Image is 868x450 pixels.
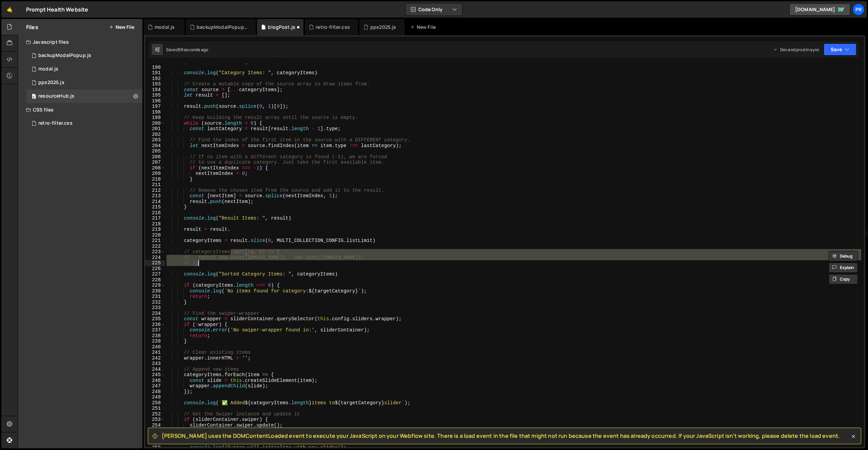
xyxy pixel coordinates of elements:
a: Pr [852,3,865,16]
div: 228 [145,277,165,283]
div: 241 [145,350,165,355]
div: 224 [145,255,165,261]
span: 0 [32,94,36,100]
div: 196 [145,98,165,104]
a: 🤙 [1,1,18,18]
div: New File [410,24,438,30]
div: 198 [145,109,165,115]
div: 214 [145,199,165,205]
div: 226 [145,266,165,272]
div: 239 [145,339,165,344]
div: 243 [145,361,165,367]
button: Explain [829,263,858,273]
div: 204 [145,143,165,149]
div: 244 [145,367,165,372]
div: 238 [145,333,165,339]
div: 221 [145,238,165,244]
div: 59 seconds ago [178,47,208,53]
div: modal.js [38,66,58,72]
div: 193 [145,81,165,87]
div: 227 [145,271,165,277]
div: 207 [145,160,165,165]
div: 252 [145,411,165,417]
div: 254 [145,423,165,428]
div: retro-filter.css [316,24,350,30]
button: Copy [829,274,858,284]
div: 199 [145,115,165,121]
div: 218 [145,221,165,227]
div: CSS files [18,103,142,117]
div: 240 [145,344,165,350]
div: 245 [145,372,165,378]
div: retro-filter.css [38,120,73,126]
div: 208 [145,165,165,171]
div: Prompt Health Website [26,5,88,14]
div: 201 [145,126,165,132]
div: 209 [145,171,165,177]
div: 255 [145,428,165,434]
div: backupModalPopup.js [197,24,248,30]
div: 216 [145,210,165,216]
div: 215 [145,204,165,210]
span: [PERSON_NAME] uses the DOMContentLoaded event to execute your JavaScript on your Webflow site. Th... [162,432,840,439]
div: resourceHub.js [38,93,74,99]
div: 248 [145,389,165,395]
div: Javascript files [18,35,142,49]
a: [DOMAIN_NAME] [789,3,850,16]
div: 257 [145,439,165,445]
button: Code Only [406,3,462,16]
div: 191 [145,70,165,76]
div: 242 [145,355,165,361]
div: 229 [145,283,165,288]
div: 234 [145,311,165,316]
div: 223 [145,249,165,255]
div: 251 [145,406,165,411]
div: 253 [145,417,165,423]
div: 192 [145,76,165,82]
div: 230 [145,288,165,294]
div: 16625/45859.js [26,89,142,103]
h2: Files [26,23,38,31]
div: 16625/45860.js [26,49,142,62]
div: 202 [145,132,165,138]
div: 16625/45293.js [26,76,142,89]
div: 212 [145,188,165,193]
div: 206 [145,154,165,160]
div: 225 [145,260,165,266]
div: modal.js [155,24,175,30]
div: 246 [145,378,165,384]
div: Dev and prod in sync [773,47,820,53]
div: 203 [145,137,165,143]
div: backupModalPopup.js [38,53,91,59]
div: 197 [145,104,165,109]
button: New File [109,24,134,30]
div: 236 [145,322,165,328]
div: 222 [145,244,165,249]
div: 233 [145,305,165,311]
div: 210 [145,177,165,182]
div: Saved [166,47,208,53]
div: 237 [145,327,165,333]
div: 256 [145,434,165,439]
div: 217 [145,216,165,221]
div: 205 [145,148,165,154]
div: 235 [145,316,165,322]
div: 231 [145,294,165,300]
div: 219 [145,227,165,232]
div: 16625/46324.js [26,62,142,76]
div: 247 [145,383,165,389]
button: Debug [829,251,858,261]
div: 213 [145,193,165,199]
div: pps2025.js [38,80,64,86]
div: 220 [145,232,165,238]
button: Save [824,43,856,56]
div: 232 [145,300,165,305]
div: 195 [145,93,165,98]
div: 249 [145,394,165,400]
div: 194 [145,87,165,93]
div: blogPost.js [268,24,295,30]
div: 200 [145,121,165,126]
div: 16625/45443.css [26,117,142,130]
div: 211 [145,182,165,188]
